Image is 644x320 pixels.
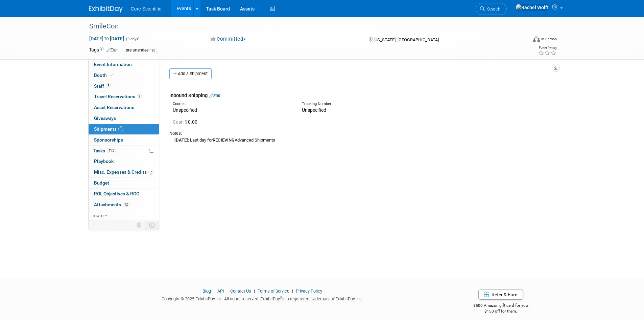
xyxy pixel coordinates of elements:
span: Booth [94,72,115,78]
div: SmileCon [87,20,517,33]
span: Sponsorships [94,137,123,143]
a: Add a Shipment [169,68,212,79]
a: Travel Reservations3 [89,91,159,102]
a: Tasks41% [89,146,159,156]
a: Privacy Policy [296,289,322,294]
span: Cost: $ [173,119,188,125]
a: Sponsorships [89,135,159,145]
img: Format-Inperson.png [533,36,540,42]
span: more [93,213,103,218]
div: : Last day for Advanced Shipments [169,136,550,144]
b: RECIEVING [213,137,235,143]
span: Event Information [94,62,132,67]
span: 3 [137,94,142,99]
span: Search [485,6,500,12]
span: (3 days) [125,37,140,41]
span: 2 [148,170,153,175]
span: Playbook [94,158,114,164]
div: Notes: [169,130,550,136]
span: Tasks [93,148,116,153]
span: Giveaways [94,115,116,121]
div: Tracking Number: [302,101,453,107]
span: [US_STATE], [GEOGRAPHIC_DATA] [374,37,439,42]
span: to [103,36,110,41]
a: more [89,210,159,221]
span: | [252,289,257,294]
img: ExhibitDay [89,6,123,13]
span: 41% [107,148,116,153]
td: Toggle Event Tabs [145,221,159,230]
a: Attachments12 [89,199,159,210]
b: [DATE] [174,137,188,143]
a: Blog [202,289,211,294]
span: 1 [118,126,123,131]
div: $150 off for them. [446,308,555,314]
span: Attachments [94,202,129,207]
div: Event Rating [538,46,556,50]
div: Event Format [487,35,557,45]
a: ROI, Objectives & ROO [89,189,159,199]
span: Core Scientific [131,6,161,12]
span: | [225,289,229,294]
span: | [290,289,295,294]
a: Event Information [89,59,159,70]
a: Giveaways [89,113,159,124]
sup: ® [280,296,282,300]
span: Unspecified [302,107,326,113]
a: Staff5 [89,81,159,91]
span: Budget [94,180,109,186]
a: Misc. Expenses & Credits2 [89,167,159,177]
div: Unspecified [173,107,292,113]
span: 5 [106,83,111,88]
a: Edit [106,48,118,52]
a: Playbook [89,156,159,167]
a: Shipments1 [89,124,159,134]
button: Committed [208,36,248,43]
span: [DATE] [DATE] [89,36,124,42]
div: pre attendee list [124,47,157,54]
a: Search [476,3,507,15]
a: Terms of Service [258,289,289,294]
img: Rachel Wolff [516,4,549,11]
div: $500 Amazon gift card for you, [446,298,555,314]
span: ROI, Objectives & ROO [94,191,139,196]
td: Personalize Event Tab Strip [134,221,145,230]
a: Contact Us [230,289,251,294]
a: Refer & Earn [478,290,523,300]
span: 12 [123,202,129,207]
a: Budget [89,178,159,188]
td: Tags [89,46,118,54]
div: Courier: [173,101,292,107]
a: API [217,289,224,294]
span: Misc. Expenses & Credits [94,169,153,175]
span: Asset Reservations [94,105,134,110]
i: Booth reservation complete [110,73,113,77]
div: Inbound Shipping [169,92,550,99]
a: Booth [89,70,159,81]
a: Asset Reservations [89,102,159,113]
div: Copyright © 2025 ExhibitDay, Inc. All rights reserved. ExhibitDay is a registered trademark of Ex... [89,294,436,302]
span: | [212,289,216,294]
div: In-Person [541,37,557,42]
span: Travel Reservations [94,94,142,99]
span: Shipments [94,126,123,132]
span: Staff [94,83,111,89]
span: 0.00 [173,119,200,125]
a: Edit [209,93,220,98]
